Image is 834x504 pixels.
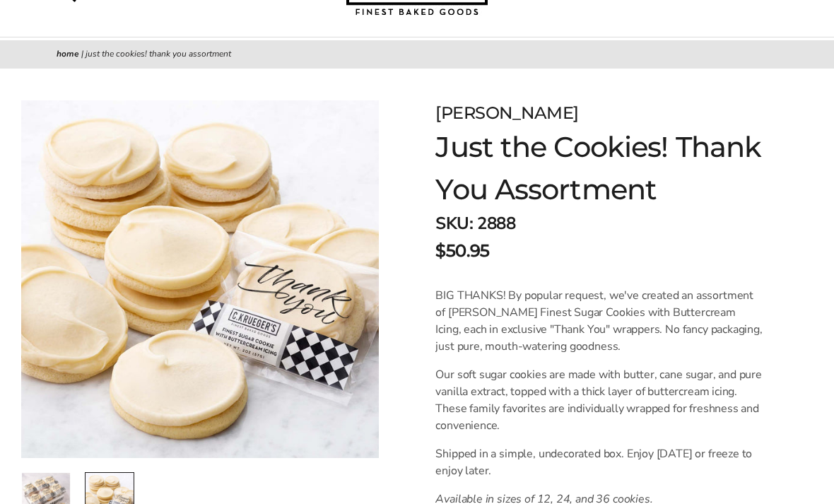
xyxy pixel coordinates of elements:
[435,287,763,355] p: BIG THANKS! By popular request, we've created an assortment of [PERSON_NAME] Finest Sugar Cookies...
[435,212,473,235] strong: SKU:
[81,48,83,59] span: |
[435,366,763,434] p: Our soft sugar cookies are made with butter, cane sugar, and pure vanilla extract, topped with a ...
[57,47,777,61] nav: breadcrumbs
[435,238,489,264] span: $50.95
[477,212,515,235] span: 2888
[21,100,379,458] img: Just the Cookies! Thank You Assortment
[57,48,79,59] a: Home
[435,445,763,479] p: Shipped in a simple, undecorated box. Enjoy [DATE] or freeze to enjoy later.
[435,100,763,126] div: [PERSON_NAME]
[435,126,763,211] h1: Just the Cookies! Thank You Assortment
[86,48,231,59] span: Just the Cookies! Thank You Assortment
